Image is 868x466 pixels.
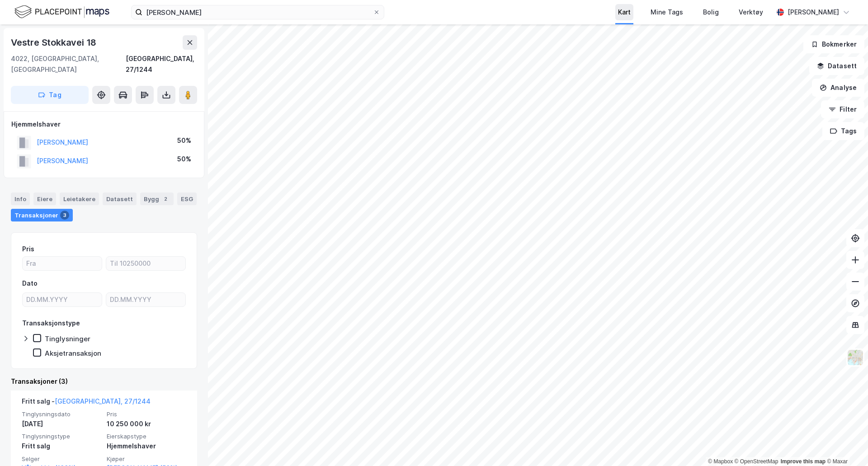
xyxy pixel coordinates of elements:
div: Bygg [140,193,174,205]
div: Fritt salg [22,441,101,452]
button: Tags [822,122,864,140]
div: [PERSON_NAME] [788,7,839,18]
div: Kontrollprogram for chat [823,423,868,466]
div: Transaksjonstype [22,318,80,329]
button: Datasett [809,57,864,75]
button: Bokmerker [803,35,864,53]
div: 50% [177,154,191,165]
input: Fra [23,257,102,270]
div: Kart [618,7,631,18]
a: Mapbox [708,458,733,465]
a: Improve this map [781,458,826,465]
iframe: Chat Widget [823,423,868,466]
button: Filter [821,100,864,118]
div: Verktøy [739,7,763,18]
div: Eiere [33,193,56,205]
div: Fritt salg - [22,396,151,410]
img: logo.f888ab2527a4732fd821a326f86c7f29.svg [14,4,109,20]
span: Selger [22,455,101,463]
button: Analyse [812,79,864,97]
div: Tinglysninger [45,334,90,343]
div: Transaksjoner (3) [11,376,197,387]
span: Kjøper [107,455,186,463]
input: DD.MM.YYYY [106,293,185,306]
input: DD.MM.YYYY [23,293,102,306]
div: Aksjetransaksjon [45,349,101,358]
span: Tinglysningstype [22,433,101,440]
div: 4022, [GEOGRAPHIC_DATA], [GEOGRAPHIC_DATA] [11,53,126,75]
span: Eierskapstype [107,433,186,440]
span: Pris [107,410,186,418]
div: Hjemmelshaver [107,441,186,452]
div: Mine Tags [651,7,683,18]
div: 10 250 000 kr [107,419,186,429]
div: [GEOGRAPHIC_DATA], 27/1244 [126,53,197,75]
div: Pris [22,244,34,254]
div: Dato [22,278,38,289]
div: [DATE] [22,419,101,429]
div: 3 [60,211,69,220]
div: Transaksjoner [11,209,73,221]
img: Z [847,349,864,366]
input: Til 10250000 [106,257,185,270]
span: Tinglysningsdato [22,410,101,418]
div: 2 [161,194,170,203]
div: Bolig [703,7,719,18]
div: Info [11,193,30,205]
input: Søk på adresse, matrikkel, gårdeiere, leietakere eller personer [142,5,373,19]
div: Datasett [103,193,137,205]
button: Tag [11,86,89,104]
div: Leietakere [60,193,99,205]
div: ESG [177,193,197,205]
div: 50% [177,135,191,146]
div: Hjemmelshaver [11,119,197,130]
a: [GEOGRAPHIC_DATA], 27/1244 [55,397,151,405]
div: Vestre Stokkavei 18 [11,35,98,50]
a: OpenStreetMap [735,458,778,465]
